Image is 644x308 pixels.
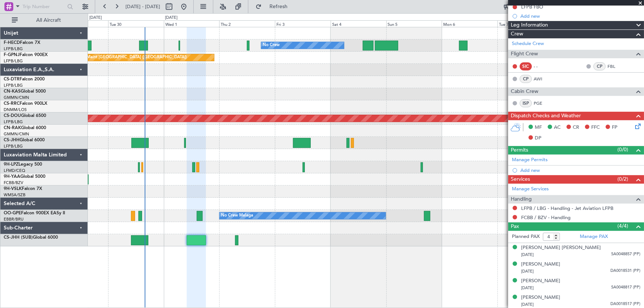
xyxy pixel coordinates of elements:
[534,100,550,107] a: PGE
[611,284,640,291] span: SA0048817 (PP)
[521,269,534,274] span: [DATE]
[4,168,25,173] a: LFMD/CEQ
[275,20,331,27] div: Fri 3
[4,101,20,106] span: CS-RRC
[512,233,540,240] label: Planned PAX
[520,62,532,70] div: SIC
[511,21,548,30] span: Leg Information
[591,124,600,131] span: FFC
[165,15,178,21] div: [DATE]
[4,89,46,94] a: CN-KASGlobal 5000
[521,214,571,221] a: FCBB / BZV - Handling
[593,62,606,70] div: CP
[535,135,541,142] span: DP
[521,252,534,257] span: [DATE]
[4,89,21,94] span: CN-KAS
[520,13,640,19] div: Add new
[580,233,608,240] a: Manage PAX
[511,112,581,120] span: Dispatch Checks and Weather
[4,83,23,88] a: LFPB/LBG
[610,301,640,307] span: DA0018517 (PP)
[4,174,45,179] a: 9H-YAAGlobal 5000
[442,20,497,27] div: Mon 6
[4,138,45,142] a: CS-JHHGlobal 6000
[70,52,187,63] div: Planned Maint [GEOGRAPHIC_DATA] ([GEOGRAPHIC_DATA])
[520,99,532,107] div: ISP
[4,119,23,125] a: LFPB/LBG
[89,15,102,21] div: [DATE]
[4,41,20,45] span: F-HECD
[386,20,442,27] div: Sun 5
[4,235,33,240] span: CS-JHH (SUB)
[554,124,561,131] span: AC
[4,46,23,52] a: LFPB/LBG
[4,211,21,215] span: OO-GPE
[612,124,617,131] span: FP
[4,192,25,198] a: WMSA/SZB
[521,261,560,268] div: [PERSON_NAME]
[4,187,42,191] a: 9H-VSLKFalcon 7X
[19,18,78,23] span: All Aircraft
[521,294,560,301] div: [PERSON_NAME]
[521,285,534,291] span: [DATE]
[4,211,65,215] a: OO-GPEFalcon 900EX EASy II
[263,4,294,9] span: Refresh
[520,75,532,83] div: CP
[534,63,550,70] div: - -
[4,95,29,100] a: GMMN/CMN
[4,143,23,149] a: LFPB/LBG
[4,53,20,57] span: F-GPNJ
[4,41,40,45] a: F-HECDFalcon 7X
[125,3,160,10] span: [DATE] - [DATE]
[4,77,20,82] span: CS-DTR
[573,124,579,131] span: CR
[521,277,560,285] div: [PERSON_NAME]
[23,1,65,12] input: Trip Number
[512,156,548,164] a: Manage Permits
[4,107,27,113] a: DNMM/LOS
[4,187,22,191] span: 9H-VSLK
[4,217,24,222] a: EBBR/BRU
[617,146,628,153] span: (0/0)
[219,20,275,27] div: Thu 2
[520,167,640,173] div: Add new
[8,14,80,26] button: All Aircraft
[4,114,21,118] span: CS-DOU
[521,302,534,307] span: [DATE]
[4,174,20,179] span: 9H-YAA
[4,131,29,137] a: GMMN/CMN
[108,20,164,27] div: Tue 30
[4,235,58,240] a: CS-JHH (SUB)Global 6000
[164,20,220,27] div: Wed 1
[511,87,538,96] span: Cabin Crew
[252,1,296,13] button: Refresh
[4,58,23,64] a: LFPB/LBG
[610,268,640,274] span: DA0018531 (PP)
[4,77,45,82] a: CS-DTRFalcon 2000
[511,195,532,204] span: Handling
[4,138,20,142] span: CS-JHH
[221,210,254,221] div: No Crew Malaga
[331,20,386,27] div: Sat 4
[521,244,601,252] div: [PERSON_NAME] [PERSON_NAME]
[611,251,640,257] span: SA0048857 (PP)
[4,126,21,130] span: CN-RAK
[512,186,549,193] a: Manage Services
[511,50,538,58] span: Flight Crew
[4,162,42,167] a: 9H-LPZLegacy 500
[534,76,550,82] a: AWI
[512,40,544,48] a: Schedule Crew
[511,175,530,184] span: Services
[617,222,628,230] span: (4/4)
[497,20,553,27] div: Tue 7
[511,222,519,231] span: Pax
[617,175,628,183] span: (0/2)
[4,180,23,186] a: FCBB/BZV
[4,53,48,57] a: F-GPNJFalcon 900EX
[511,30,523,38] span: Crew
[263,40,280,51] div: No Crew
[521,205,613,211] a: LFPB / LBG - Handling - Jet Aviation LFPB
[521,4,543,10] div: LFPB FBO
[4,114,46,118] a: CS-DOUGlobal 6500
[511,146,528,155] span: Permits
